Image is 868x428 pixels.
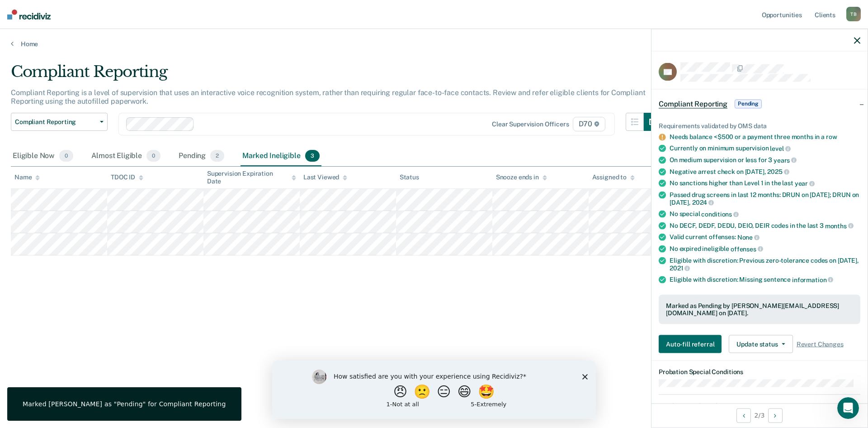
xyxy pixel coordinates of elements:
[659,368,860,376] dt: Probation Special Conditions
[797,340,844,348] span: Revert Changes
[736,408,751,423] button: Previous Opportunity
[670,179,860,188] div: No sanctions higher than Level 1 in the last
[23,400,226,408] div: Marked [PERSON_NAME] as "Pending" for Compliant Reporting
[15,118,96,126] span: Compliant Reporting
[496,173,547,181] div: Snooze ends in
[111,173,143,181] div: TDOC ID
[592,173,635,181] div: Assigned to
[670,210,860,218] div: No special
[90,146,162,166] div: Almost Eligible
[11,63,662,88] div: Compliant Reporting
[11,146,75,166] div: Eligible Now
[651,89,868,118] div: Compliant ReportingPending
[670,256,860,272] div: Eligible with discretion: Previous zero-tolerance codes on [DATE],
[670,233,860,241] div: Valid current offenses:
[735,99,762,108] span: Pending
[659,99,727,108] span: Compliant Reporting
[59,150,73,162] span: 0
[11,88,645,106] p: Compliant Reporting is a level of supervision that uses an interactive voice recognition system, ...
[207,170,296,185] div: Supervision Expiration Date
[731,245,763,252] span: offenses
[573,117,605,131] span: D70
[651,403,868,427] div: 2 / 3
[795,180,815,187] span: year
[770,145,790,152] span: level
[692,199,714,206] span: 2024
[210,150,224,162] span: 2
[272,361,596,419] iframe: Survey by Kim from Recidiviz
[774,156,797,164] span: years
[659,402,860,409] dt: Parole Special Conditions
[670,191,860,206] div: Passed drug screens in last 12 months: DRUN on [DATE]; DRUN on [DATE],
[7,10,51,19] img: Recidiviz
[241,146,321,166] div: Marked Ineligible
[670,221,860,230] div: No DECF, DEDF, DEDU, DEIO, DEIR codes in the last 3
[666,302,853,317] div: Marked as Pending by [PERSON_NAME][EMAIL_ADDRESS][DOMAIN_NAME] on [DATE].
[670,144,860,153] div: Currently on minimum supervision
[729,335,793,353] button: Update status
[837,397,859,419] iframe: Intercom live chat
[701,211,738,218] span: conditions
[492,120,569,128] div: Clear supervision officers
[303,173,347,181] div: Last Viewed
[659,335,722,353] button: Auto-fill referral
[767,168,789,175] span: 2025
[670,168,860,176] div: Negative arrest check on [DATE],
[670,276,860,284] div: Eligible with discretion: Missing sentence
[670,245,860,253] div: No expired ineligible
[825,222,854,229] span: months
[11,40,857,48] a: Home
[659,122,860,130] div: Requirements validated by OMS data
[177,146,226,166] div: Pending
[846,7,861,21] div: T B
[670,264,690,272] span: 2021
[14,173,40,181] div: Name
[670,156,860,164] div: On medium supervision or less for 3
[400,173,419,181] div: Status
[768,408,783,423] button: Next Opportunity
[305,150,320,162] span: 3
[659,335,725,353] a: Navigate to form link
[792,276,833,283] span: information
[670,133,837,140] a: Needs balance <$500 or a payment three months in a row
[737,234,759,241] span: None
[146,150,160,162] span: 0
